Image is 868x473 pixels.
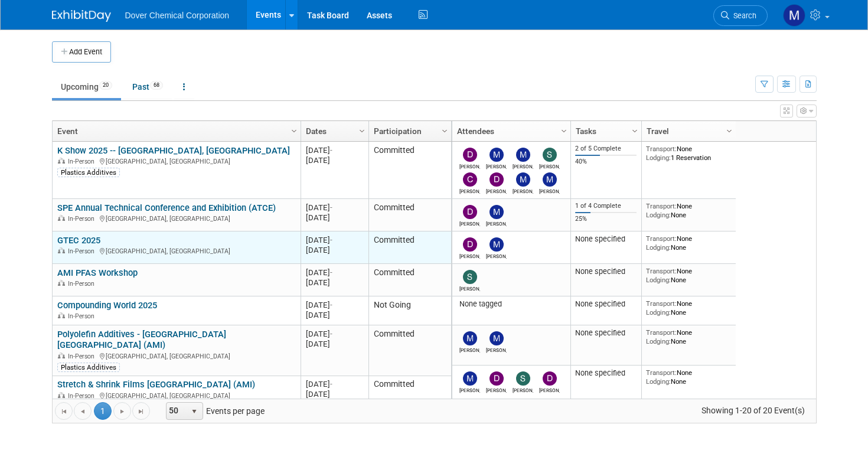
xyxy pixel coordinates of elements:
span: Go to the next page [118,407,127,416]
img: In-Person Event [58,353,65,358]
img: Megan Hopkins [543,172,557,187]
div: Shawn Cook [459,284,480,292]
div: None None [646,299,731,317]
button: Add Event [52,41,111,63]
a: Column Settings [288,121,301,139]
a: AMI PFAS Workshop [57,268,138,278]
span: - [330,146,332,155]
div: [DATE] [306,155,363,165]
div: None specified [575,234,637,244]
span: Column Settings [289,126,299,136]
span: Lodging: [646,211,671,219]
div: 1 of 4 Complete [575,202,637,210]
img: Douglas Harkness [463,205,477,219]
div: Douglas Harkness [459,219,480,227]
div: Matt Fender [486,252,507,259]
span: Column Settings [357,126,367,136]
span: - [330,301,332,309]
img: Christopher Ricklic [463,172,477,187]
div: Matt Fender [486,345,507,353]
span: Column Settings [725,126,734,136]
div: Christopher Ricklic [459,187,480,194]
div: None None [646,328,731,345]
span: 20 [99,81,112,90]
img: Michael Davies [490,148,504,162]
img: Megan Hopkins [783,4,805,27]
span: In-Person [68,158,98,165]
img: Matt Fender [516,148,530,162]
span: Transport: [646,267,677,275]
div: None None [646,368,731,386]
span: In-Person [68,392,98,400]
div: None 1 Reservation [646,145,731,162]
a: Past68 [123,76,172,98]
img: Marc Nolen [516,172,530,187]
img: In-Person Event [58,280,65,286]
span: In-Person [68,215,98,223]
a: Upcoming20 [52,76,121,98]
span: Transport: [646,368,677,377]
span: 50 [167,403,187,419]
span: Column Settings [630,126,639,136]
span: Lodging: [646,377,671,386]
a: Search [713,5,768,26]
img: Matt Fender [490,237,504,252]
span: Go to the first page [59,407,68,416]
a: SPE Annual Technical Conference and Exhibition (ATCE) [57,203,276,213]
div: None specified [575,267,637,276]
img: David Anderson [543,371,557,386]
td: Committed [368,231,451,264]
div: [DATE] [306,245,363,255]
img: Matt Fender [463,371,477,386]
td: Committed [368,325,451,376]
a: Column Settings [438,121,451,139]
img: In-Person Event [58,215,65,221]
img: Shawn Cook [516,371,530,386]
a: Go to the last page [132,402,150,420]
div: [GEOGRAPHIC_DATA], [GEOGRAPHIC_DATA] [57,246,295,256]
span: - [330,203,332,212]
a: Column Settings [628,121,641,139]
td: Committed [368,199,451,231]
div: Megan Hopkins [539,187,560,194]
div: None None [646,267,731,284]
img: Doug Jewett [490,371,504,386]
div: Plastics Additives [57,363,120,372]
div: [DATE] [306,213,363,223]
div: [DATE] [306,203,363,213]
div: 40% [575,158,637,166]
a: Column Settings [557,121,570,139]
a: Dates [306,121,361,141]
div: [GEOGRAPHIC_DATA], [GEOGRAPHIC_DATA] [57,213,295,223]
div: [DATE] [306,310,363,320]
a: Attendees [457,121,563,141]
td: Not Going [368,296,451,325]
div: None tagged [456,299,566,309]
img: Matt Fender [490,331,504,345]
a: Stretch & Shrink Films [GEOGRAPHIC_DATA] (AMI) [57,379,255,390]
div: Doug Jewett [486,187,507,194]
span: Transport: [646,234,677,243]
div: Doug Jewett [459,252,480,259]
div: Michael Davies [486,162,507,169]
div: Doug Jewett [486,386,507,393]
a: Compounding World 2025 [57,300,157,311]
span: In-Person [68,280,98,288]
div: Matt Fender [459,386,480,393]
img: Shawn Cook [543,148,557,162]
a: K Show 2025 -- [GEOGRAPHIC_DATA], [GEOGRAPHIC_DATA] [57,145,290,156]
div: David Anderson [539,386,560,393]
div: [GEOGRAPHIC_DATA], [GEOGRAPHIC_DATA] [57,351,295,361]
div: [DATE] [306,389,363,399]
div: Marshall Heard [486,219,507,227]
div: [GEOGRAPHIC_DATA], [GEOGRAPHIC_DATA] [57,156,295,166]
span: Lodging: [646,337,671,345]
img: Doug Jewett [463,237,477,252]
span: - [330,236,332,244]
div: None None [646,234,731,252]
div: 2 of 5 Complete [575,145,637,153]
span: Lodging: [646,308,671,317]
div: Michael Davies [459,345,480,353]
a: Go to the first page [55,402,73,420]
div: Shawn Cook [539,162,560,169]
